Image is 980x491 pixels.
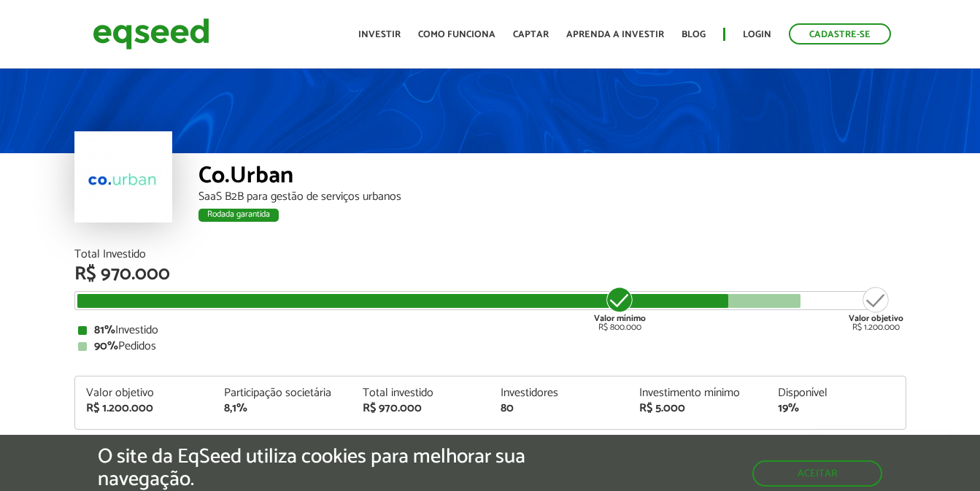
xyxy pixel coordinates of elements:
a: Como funciona [418,30,495,39]
div: Rodada garantida [198,209,279,222]
a: Fale conosco [817,431,951,462]
div: R$ 970.000 [74,265,906,284]
div: R$ 1.200.000 [849,285,903,332]
a: Captar [513,30,549,39]
a: Cadastre-se [789,23,891,45]
div: Participação societária [224,387,341,399]
a: Aprenda a investir [566,30,664,39]
div: Investido [78,325,903,336]
strong: Valor mínimo [594,312,646,325]
div: Pedidos [78,341,903,352]
button: Aceitar [752,460,882,487]
div: R$ 800.000 [593,285,647,332]
div: R$ 5.000 [639,403,756,414]
a: Login [743,30,771,39]
div: Total investido [363,387,479,399]
div: 8,1% [224,403,341,414]
img: EqSeed [93,15,209,53]
a: Blog [682,30,706,39]
strong: Valor objetivo [849,312,903,325]
div: Valor objetivo [86,387,203,399]
div: 80 [501,403,617,414]
strong: 81% [94,320,115,340]
div: SaaS B2B para gestão de serviços urbanos [198,191,906,203]
h5: O site da EqSeed utiliza cookies para melhorar sua navegação. [98,446,568,491]
strong: 90% [94,336,118,356]
div: R$ 1.200.000 [86,403,203,414]
div: 19% [778,403,895,414]
div: Disponível [778,387,895,399]
div: Investimento mínimo [639,387,756,399]
div: R$ 970.000 [363,403,479,414]
div: Co.Urban [198,164,906,191]
a: Investir [358,30,401,39]
div: Total Investido [74,249,906,260]
div: Investidores [501,387,617,399]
